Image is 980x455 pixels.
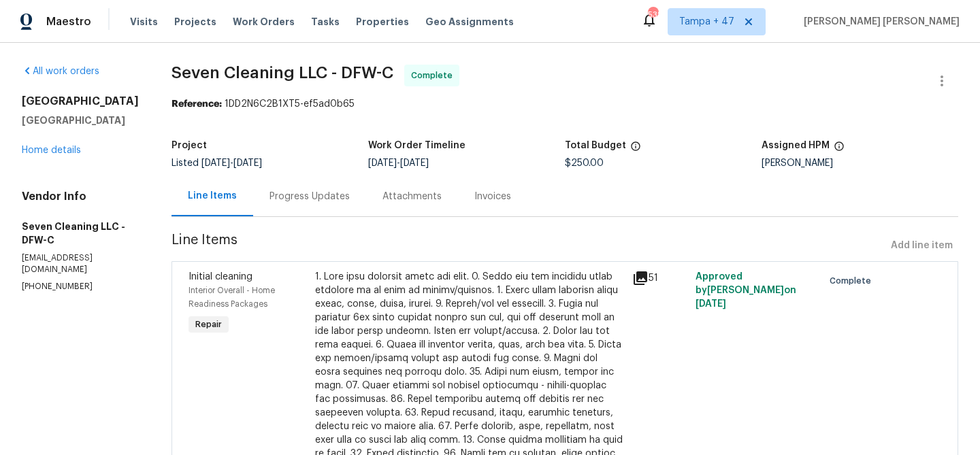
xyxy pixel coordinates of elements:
h5: Work Order Timeline [368,141,465,150]
span: [DATE] [696,299,726,309]
span: The total cost of line items that have been proposed by Opendoor. This sum includes line items th... [630,141,641,158]
span: Complete [411,69,458,82]
span: - [368,158,429,168]
h5: Project [171,141,207,150]
span: [DATE] [368,158,397,168]
h5: [GEOGRAPHIC_DATA] [22,114,139,127]
span: [DATE] [400,158,429,168]
div: Attachments [382,190,442,203]
span: [DATE] [201,158,230,168]
span: Work Orders [233,15,295,29]
h4: Vendor Info [22,190,139,203]
span: The hpm assigned to this work order. [834,141,845,158]
span: - [201,158,262,168]
div: Invoices [474,190,511,203]
div: 51 [632,270,687,286]
div: [PERSON_NAME] [762,158,958,168]
p: [EMAIL_ADDRESS][DOMAIN_NAME] [22,252,139,275]
span: Initial cleaning [189,272,252,282]
span: Properties [356,15,409,29]
span: Geo Assignments [425,15,514,29]
span: $250.00 [565,158,604,168]
span: Visits [130,15,158,29]
div: 1DD2N6C2B1XT5-ef5ad0b65 [171,97,958,111]
span: Seven Cleaning LLC - DFW-C [171,65,393,81]
span: Listed [171,158,262,168]
a: All work orders [22,67,99,76]
span: Projects [174,15,216,29]
span: [PERSON_NAME] [PERSON_NAME] [798,15,960,29]
span: Tasks [311,17,340,27]
p: [PHONE_NUMBER] [22,281,139,292]
span: [DATE] [233,158,262,168]
div: Line Items [188,189,237,203]
a: Home details [22,146,81,155]
span: Maestro [46,15,91,29]
h5: Assigned HPM [762,141,830,150]
span: Approved by [PERSON_NAME] on [696,272,796,309]
h5: Total Budget [565,141,626,150]
span: Tampa + 47 [679,15,734,29]
div: Progress Updates [269,190,350,203]
span: Line Items [171,233,885,258]
h5: Seven Cleaning LLC - DFW-C [22,220,139,247]
span: Interior Overall - Home Readiness Packages [189,286,275,308]
h2: [GEOGRAPHIC_DATA] [22,95,139,108]
div: 532 [648,8,657,22]
span: Complete [830,274,877,288]
b: Reference: [171,99,222,109]
span: Repair [190,318,227,331]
